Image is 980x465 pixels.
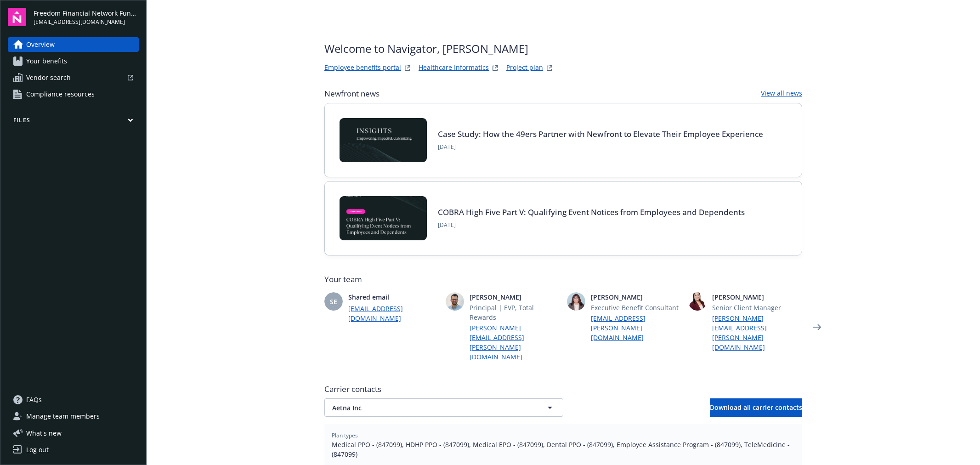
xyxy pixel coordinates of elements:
span: Vendor search [26,70,71,85]
button: Aetna Inc [324,398,563,417]
a: Healthcare Informatics [419,62,489,74]
button: Files [8,116,139,128]
a: Manage team members [8,409,139,424]
span: Carrier contacts [324,384,802,395]
a: [EMAIL_ADDRESS][PERSON_NAME][DOMAIN_NAME] [591,313,681,342]
span: Your benefits [26,54,67,68]
a: Project plan [506,62,543,74]
span: Freedom Financial Network Funding, LLC [34,8,139,18]
span: Newfront news [324,88,380,99]
a: FAQs [8,392,139,407]
span: [EMAIL_ADDRESS][DOMAIN_NAME] [34,18,139,26]
a: Compliance resources [8,87,139,102]
span: SE [330,297,337,306]
span: Medical PPO - (847099), HDHP PPO - (847099), Medical EPO - (847099), Dental PPO - (847099), Emplo... [332,440,795,459]
a: [EMAIL_ADDRESS][DOMAIN_NAME] [348,304,438,323]
span: What ' s new [26,428,62,438]
span: Compliance resources [26,87,95,102]
a: Overview [8,37,139,52]
a: Case Study: How the 49ers Partner with Newfront to Elevate Their Employee Experience [438,129,763,139]
span: [DATE] [438,221,745,229]
span: Shared email [348,292,438,302]
a: COBRA High Five Part V: Qualifying Event Notices from Employees and Dependents [438,207,745,217]
img: photo [446,292,464,311]
span: Welcome to Navigator , [PERSON_NAME] [324,40,555,57]
button: What's new [8,428,76,438]
a: springbukWebsite [490,62,501,74]
a: Next [810,320,824,335]
img: photo [567,292,585,311]
span: [DATE] [438,143,763,151]
span: Principal | EVP, Total Rewards [470,303,560,322]
span: [PERSON_NAME] [591,292,681,302]
span: Executive Benefit Consultant [591,303,681,312]
span: Overview [26,37,55,52]
span: [PERSON_NAME] [712,292,802,302]
span: [PERSON_NAME] [470,292,560,302]
span: Plan types [332,431,795,440]
span: Your team [324,274,802,285]
a: projectPlanWebsite [544,62,555,74]
span: Manage team members [26,409,100,424]
img: Card Image - INSIGHTS copy.png [340,118,427,162]
a: View all news [761,88,802,99]
img: photo [688,292,707,311]
a: Employee benefits portal [324,62,401,74]
a: [PERSON_NAME][EMAIL_ADDRESS][PERSON_NAME][DOMAIN_NAME] [470,323,560,362]
span: Download all carrier contacts [710,403,802,412]
img: navigator-logo.svg [8,8,26,26]
div: Log out [26,442,49,457]
button: Freedom Financial Network Funding, LLC[EMAIL_ADDRESS][DOMAIN_NAME] [34,8,139,26]
a: Vendor search [8,70,139,85]
a: striveWebsite [402,62,413,74]
a: Your benefits [8,54,139,68]
button: Download all carrier contacts [710,398,802,417]
span: Senior Client Manager [712,303,802,312]
span: Aetna Inc [332,403,523,413]
a: [PERSON_NAME][EMAIL_ADDRESS][PERSON_NAME][DOMAIN_NAME] [712,313,802,352]
span: FAQs [26,392,42,407]
img: BLOG-Card Image - Compliance - COBRA High Five Pt 5 - 09-11-25.jpg [340,196,427,240]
